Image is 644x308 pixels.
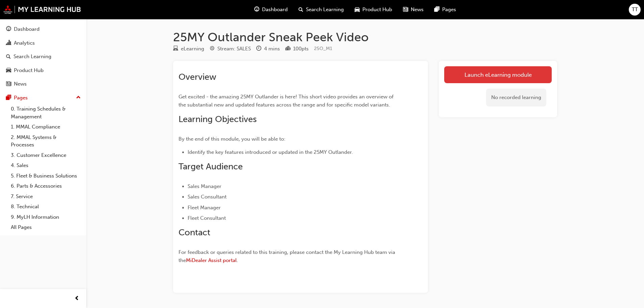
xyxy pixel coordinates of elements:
[178,227,210,238] span: Contact
[14,80,27,88] div: News
[8,202,84,212] a: 8. Technical
[362,6,392,14] span: Product Hub
[3,92,84,104] button: Pages
[173,45,204,53] div: Type
[6,81,11,87] span: news-icon
[293,45,309,53] div: 100 pts
[632,6,638,14] span: TT
[256,45,280,53] div: Duration
[285,45,309,53] div: Points
[349,3,398,17] a: car-iconProduct Hub
[8,181,84,191] a: 6. Parts & Accessories
[293,3,349,17] a: search-iconSearch Learning
[173,46,178,52] span: learningResourceType_ELEARNING-icon
[181,45,204,53] div: eLearning
[178,72,216,82] span: Overview
[6,26,11,32] span: guage-icon
[237,257,238,263] span: .
[6,68,11,74] span: car-icon
[210,46,215,52] span: target-icon
[6,40,11,46] span: chart-icon
[188,205,221,211] span: Fleet Manager
[178,136,285,142] span: By the end of this module, you will be able to:
[254,5,259,14] span: guage-icon
[8,160,84,171] a: 4. Sales
[8,104,84,122] a: 0. Training Schedules & Management
[74,294,79,303] span: prev-icon
[398,3,429,17] a: news-iconNews
[8,191,84,202] a: 7. Service
[256,46,261,52] span: clock-icon
[14,25,40,33] div: Dashboard
[178,114,257,124] span: Learning Objectives
[3,23,84,35] a: Dashboard
[3,22,84,92] button: DashboardAnalyticsSearch LearningProduct HubNews
[264,45,280,53] div: 4 mins
[14,67,44,74] div: Product Hub
[3,78,84,90] a: News
[249,3,293,17] a: guage-iconDashboard
[188,194,226,200] span: Sales Consultant
[76,93,81,102] span: up-icon
[3,5,81,14] img: mmal
[217,45,251,53] div: Stream: SALES
[8,171,84,181] a: 5. Fleet & Business Solutions
[178,94,395,108] span: Get excited - the amazing 25MY Outlander is here! This short video provides an overview of the su...
[3,37,84,49] a: Analytics
[178,161,243,172] span: Target Audience
[8,222,84,233] a: All Pages
[411,6,424,14] span: News
[629,4,641,16] button: TT
[188,149,353,155] span: Identify the key features introduced or updated in the 25MY Outlander.
[188,183,221,189] span: Sales Manager
[355,5,360,14] span: car-icon
[442,6,456,14] span: Pages
[188,215,226,221] span: Fleet Consultant
[429,3,461,17] a: pages-iconPages
[299,5,303,14] span: search-icon
[3,50,84,63] a: Search Learning
[8,150,84,161] a: 3. Customer Excellence
[6,54,11,60] span: search-icon
[434,5,439,14] span: pages-icon
[14,94,28,102] div: Pages
[210,45,251,53] div: Stream
[14,39,35,47] div: Analytics
[186,257,237,263] a: MiDealer Assist portal
[6,95,11,101] span: pages-icon
[306,6,344,14] span: Search Learning
[3,64,84,77] a: Product Hub
[173,30,557,45] h1: 25MY Outlander Sneak Peek Video
[8,122,84,132] a: 1. MMAL Compliance
[262,6,288,14] span: Dashboard
[285,46,290,52] span: podium-icon
[486,89,546,106] div: No recorded learning
[8,212,84,222] a: 9. MyLH Information
[8,132,84,150] a: 2. MMAL Systems & Processes
[178,249,397,263] span: For feedback or queries related to this training, please contact the My Learning Hub team via the
[314,46,332,51] span: Learning resource code
[444,66,552,83] a: Launch eLearning module
[403,5,408,14] span: news-icon
[14,53,51,61] div: Search Learning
